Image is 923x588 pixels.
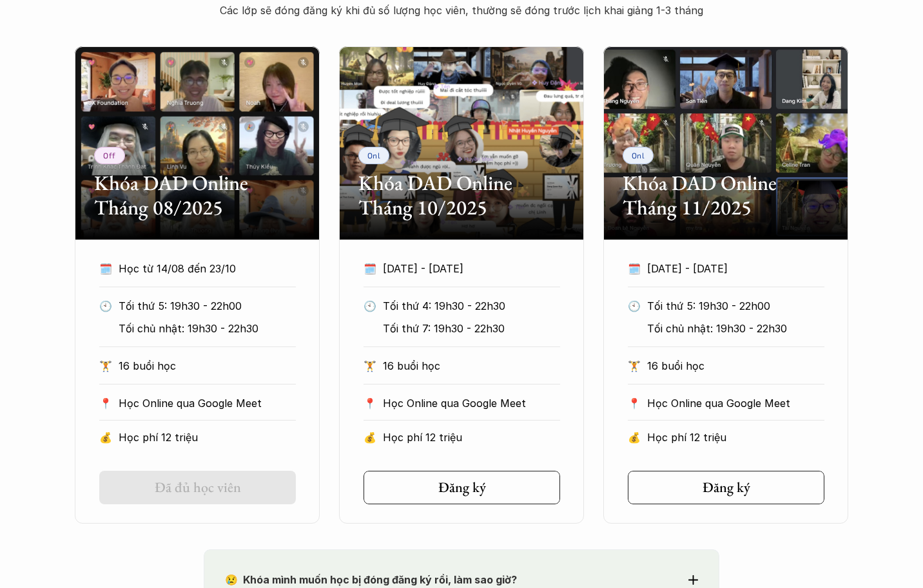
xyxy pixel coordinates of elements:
p: Học Online qua Google Meet [383,394,560,413]
p: Học từ 14/08 đến 23/10 [119,259,272,278]
p: 🏋️ [364,356,376,375]
p: 🗓️ [628,259,641,278]
p: Off [103,151,116,160]
p: 🕙 [628,296,641,316]
p: Tối thứ 5: 19h30 - 22h00 [647,296,824,316]
p: 🏋️ [99,356,112,375]
a: Đăng ký [364,471,560,504]
p: Tối thứ 4: 19h30 - 22h30 [383,296,560,316]
p: 🗓️ [364,259,376,278]
p: Học phí 12 triệu [383,428,560,447]
p: 16 buổi học [383,356,560,375]
h5: Đã đủ học viên [155,479,241,496]
p: Onl [367,151,381,160]
p: Các lớp sẽ đóng đăng ký khi đủ số lượng học viên, thường sẽ đóng trước lịch khai giảng 1-3 tháng [204,1,719,20]
p: 📍 [99,397,112,410]
h2: Khóa DAD Online Tháng 10/2025 [358,171,565,220]
p: [DATE] - [DATE] [647,259,801,278]
p: 💰 [364,428,376,447]
p: Onl [632,151,645,160]
p: 🏋️ [628,356,641,375]
p: 🗓️ [99,259,112,278]
p: 16 buổi học [119,356,296,375]
p: Tối thứ 5: 19h30 - 22h00 [119,296,296,316]
p: 💰 [628,428,641,447]
p: 🕙 [99,296,112,316]
p: Tối chủ nhật: 19h30 - 22h30 [647,319,824,338]
p: 💰 [99,428,112,447]
p: Tối thứ 7: 19h30 - 22h30 [383,319,560,338]
p: Học Online qua Google Meet [647,394,824,413]
p: 📍 [628,397,641,410]
h5: Đăng ký [703,479,750,496]
p: 📍 [364,397,376,410]
p: 🕙 [364,296,376,316]
p: Học Online qua Google Meet [119,394,296,413]
p: 16 buổi học [647,356,824,375]
p: Học phí 12 triệu [119,428,296,447]
strong: 😢 Khóa mình muốn học bị đóng đăng ký rồi, làm sao giờ? [225,573,517,586]
p: [DATE] - [DATE] [383,259,536,278]
p: Học phí 12 triệu [647,428,824,447]
a: Đăng ký [628,471,824,504]
p: Tối chủ nhật: 19h30 - 22h30 [119,319,296,338]
h5: Đăng ký [438,479,486,496]
h2: Khóa DAD Online Tháng 11/2025 [623,171,829,220]
h2: Khóa DAD Online Tháng 08/2025 [94,171,300,220]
